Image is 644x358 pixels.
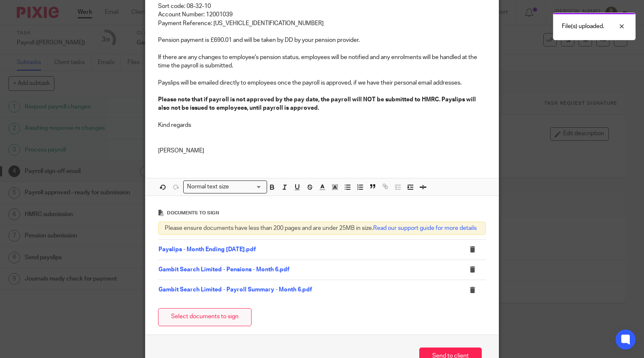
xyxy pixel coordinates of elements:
div: Please ensure documents have less than 200 pages and are under 25MB in size. [158,221,486,235]
div: Search for option [183,180,267,193]
span: Normal text size [185,183,231,191]
strong: Please note that if payroll is not approved by the pay date, the payroll will NOT be submitted to... [158,97,477,111]
a: Gambit Search Limited - Pensions - Month 6.pdf [158,267,289,273]
a: Read our support guide for more details [373,225,477,231]
p: File(s) uploaded. [562,22,604,31]
button: Select documents to sign [158,308,252,326]
a: Payslips - Month Ending [DATE].pdf [158,247,256,252]
p: Payslips will be emailed directly to employees once the payroll is approved, if we have their per... [158,79,486,87]
span: Documents to sign [167,211,219,215]
input: Search for option [232,183,262,191]
p: [PERSON_NAME] [158,147,486,155]
p: Kind regards [158,121,486,129]
a: Gambit Search Limited - Payroll Summary - Month 6.pdf [158,287,312,293]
